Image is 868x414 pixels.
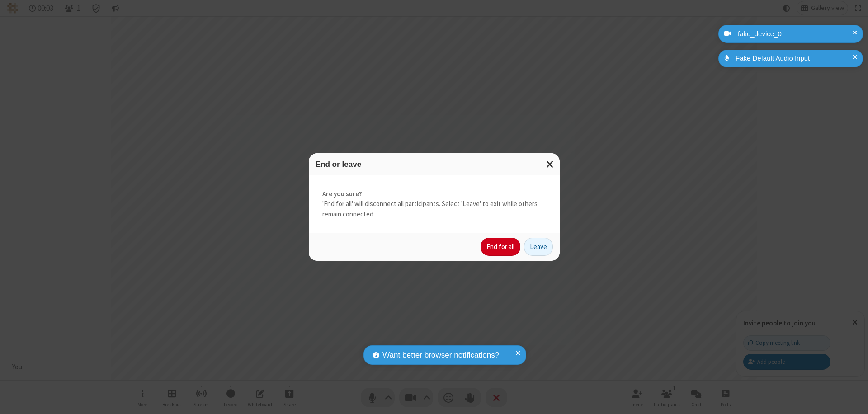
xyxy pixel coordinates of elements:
[541,153,560,175] button: Close modal
[322,189,546,199] strong: Are you sure?
[309,175,560,233] div: 'End for all' will disconnect all participants. Select 'Leave' to exit while others remain connec...
[316,160,553,169] h3: End or leave
[524,238,553,256] button: Leave
[382,349,499,361] span: Want better browser notifications?
[735,29,856,39] div: fake_device_0
[732,53,856,64] div: Fake Default Audio Input
[481,238,520,256] button: End for all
